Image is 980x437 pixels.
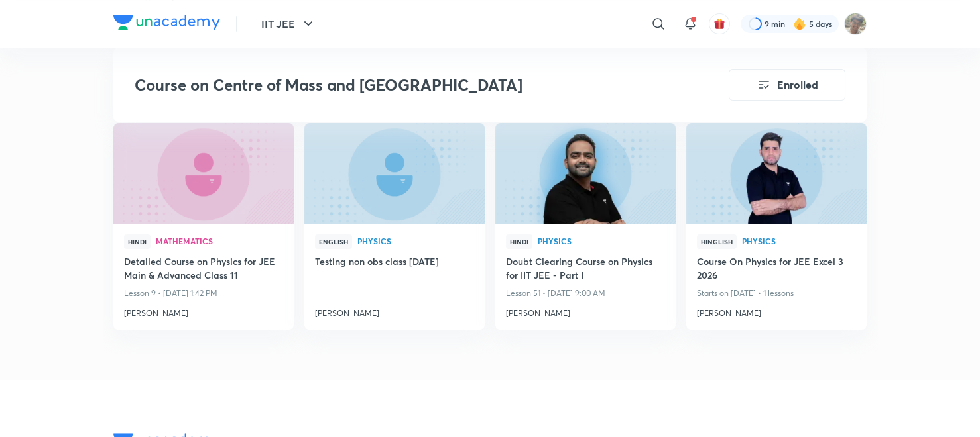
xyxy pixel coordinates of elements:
a: Physics [742,237,856,246]
img: new-thumbnail [302,122,486,224]
span: Mathematics [156,237,283,245]
a: Detailed Course on Physics for JEE Main & Advanced Class 11 [124,254,283,285]
a: [PERSON_NAME] [697,302,856,319]
span: Physics [538,237,665,245]
a: Physics [357,237,474,246]
img: new-thumbnail [684,122,868,224]
span: Hindi [506,234,532,249]
button: Enrolled [729,69,845,101]
span: English [315,234,352,249]
a: [PERSON_NAME] [506,302,665,319]
a: Testing non obs class [DATE] [315,254,474,271]
img: Shashwat Mathur [844,13,867,35]
img: streak [793,17,806,30]
a: new-thumbnail [686,123,867,224]
span: Physics [357,237,474,245]
p: Starts on [DATE] • 1 lessons [697,285,856,302]
button: avatar [709,13,730,34]
a: [PERSON_NAME] [124,302,283,319]
span: Hinglish [697,234,737,249]
p: Lesson 51 • [DATE] 9:00 AM [506,285,665,302]
p: Lesson 9 • [DATE] 1:42 PM [124,285,283,302]
a: Doubt Clearing Course on Physics for IIT JEE - Part I [506,254,665,285]
h3: Course on Centre of Mass and [GEOGRAPHIC_DATA] [135,75,654,95]
img: Company Logo [113,15,220,30]
a: Mathematics [156,237,283,246]
a: new-thumbnail [304,123,485,224]
button: IIT JEE [253,11,324,37]
a: [PERSON_NAME] [315,302,474,319]
a: Company Logo [113,15,220,34]
img: avatar [713,18,725,30]
span: Physics [742,237,856,245]
a: Course On Physics for JEE Excel 3 2026 [697,254,856,285]
span: Hindi [124,234,151,249]
a: new-thumbnail [113,123,294,224]
a: new-thumbnail [495,123,676,224]
img: new-thumbnail [111,122,295,224]
img: new-thumbnail [493,122,677,224]
a: Physics [538,237,665,246]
